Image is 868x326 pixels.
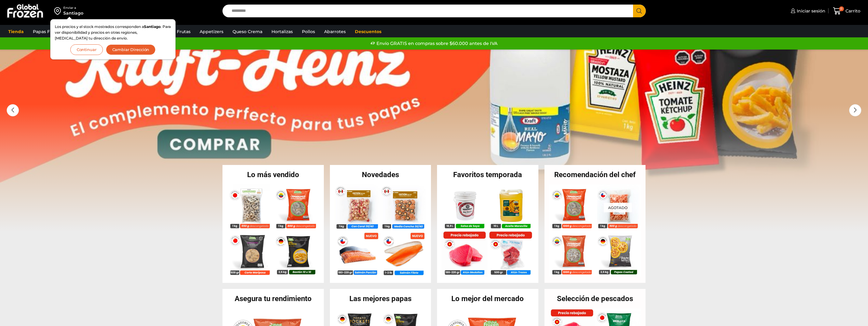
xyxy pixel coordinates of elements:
[844,8,860,14] span: Carrito
[437,295,538,302] h2: Lo mejor del mercado
[789,5,825,17] a: Iniciar sesión
[839,6,844,11] span: 0
[7,104,19,116] div: Previous slide
[63,6,83,10] div: Enviar a
[633,5,646,17] button: Search button
[222,171,324,178] h2: Lo más vendido
[831,4,862,18] a: 0 Carrito
[299,26,318,37] a: Pollos
[106,44,156,55] button: Cambiar Dirección
[30,26,62,37] a: Papas Fritas
[222,295,324,302] h2: Asegura tu rendimiento
[330,171,431,178] h2: Novedades
[330,295,431,302] h2: Las mejores papas
[352,26,384,37] a: Descuentos
[604,203,632,212] p: Agotado
[321,26,349,37] a: Abarrotes
[229,26,265,37] a: Queso Crema
[5,26,27,37] a: Tienda
[795,8,825,14] span: Iniciar sesión
[144,24,161,29] strong: Santiago
[437,171,538,178] h2: Favoritos temporada
[197,26,226,37] a: Appetizers
[268,26,296,37] a: Hortalizas
[544,295,646,302] h2: Selección de pescados
[54,6,63,16] img: address-field-icon.svg
[70,44,103,55] button: Continuar
[63,10,83,16] div: Santiago
[55,24,171,41] p: Los precios y el stock mostrados corresponden a . Para ver disponibilidad y precios en otras regi...
[849,104,861,116] div: Next slide
[544,171,646,178] h2: Recomendación del chef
